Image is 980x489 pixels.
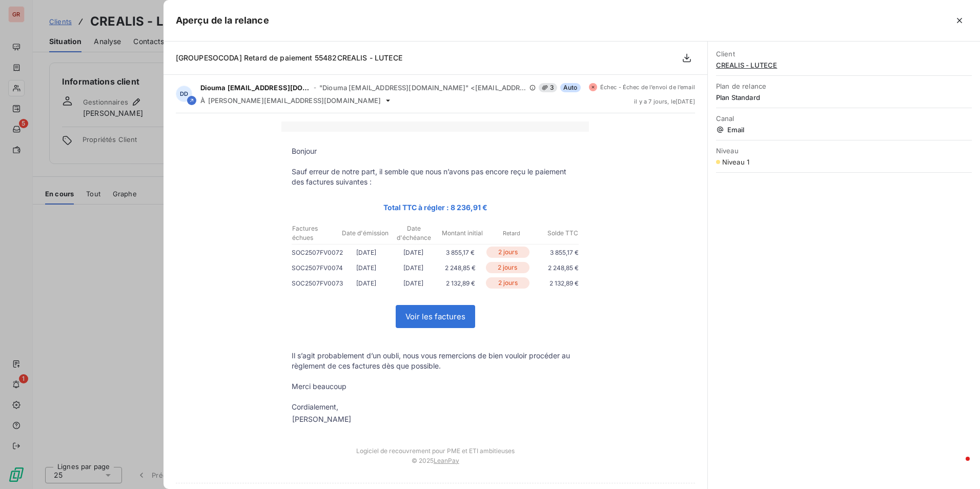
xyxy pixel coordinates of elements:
[343,247,390,258] p: [DATE]
[176,86,192,102] div: DD
[716,126,972,134] span: Email
[292,351,579,371] p: Il s’agit probablement d’un oubli, nous vous remercions de bien vouloir procéder au règlement de ...
[716,93,972,101] span: Plan Standard
[292,414,351,424] div: [PERSON_NAME]
[343,278,390,289] p: [DATE]
[341,229,389,238] p: Date d'émission
[600,84,695,90] span: Échec - Échec de l’envoi de l’email
[292,224,340,242] p: Factures échues
[292,146,579,156] p: Bonjour
[314,85,316,91] span: -
[292,262,343,273] p: SOC2507FV0074
[437,262,484,273] p: 2 248,85 €
[396,305,475,328] a: Voir les factures
[390,224,438,242] p: Date d'échéance
[343,262,390,273] p: [DATE]
[486,277,529,289] p: 2 jours
[200,84,311,92] span: Diouma [EMAIL_ADDRESS][DOMAIN_NAME]
[292,402,579,412] p: Cordialement,
[292,278,343,289] p: SOC2507FV0073
[292,247,343,258] p: SOC2507FV0072
[319,84,526,92] span: "Diouma [EMAIL_ADDRESS][DOMAIN_NAME]" <[EMAIL_ADDRESS][DOMAIN_NAME]>
[532,278,579,289] p: 2 132,89 €
[539,83,557,92] span: 3
[200,96,205,105] span: À
[292,201,579,213] p: Total TTC à régler : 8 236,91 €
[634,98,695,105] span: il y a 7 jours , le [DATE]
[176,13,269,28] h5: Aperçu de la relance
[437,278,484,289] p: 2 132,89 €
[292,381,579,392] p: Merci beaucoup
[292,167,579,187] p: Sauf erreur de notre part, il semble que nous n’avons pas encore reçu le paiement des factures su...
[716,50,972,58] span: Client
[716,82,972,90] span: Plan de relance
[716,147,972,155] span: Niveau
[532,247,579,258] p: 3 855,17 €
[945,454,970,479] iframe: Intercom live chat
[536,229,578,238] p: Solde TTC
[716,114,972,123] span: Canal
[486,247,529,258] p: 2 jours
[390,247,437,258] p: [DATE]
[486,262,529,273] p: 2 jours
[281,437,589,455] td: Logiciel de recouvrement pour PME et ETI ambitieuses
[281,455,589,475] td: © 2025
[716,61,972,69] span: CREALIS - LUTECE
[487,229,535,238] p: Retard
[560,83,581,92] span: Auto
[437,247,484,258] p: 3 855,17 €
[532,262,579,273] p: 2 248,85 €
[390,278,437,289] p: [DATE]
[176,53,402,62] span: [GROUPESOCODA] Retard de paiement 55482CREALIS - LUTECE
[390,262,436,273] p: [DATE]
[722,158,749,166] span: Niveau 1
[439,229,486,238] p: Montant initial
[208,96,381,105] span: [PERSON_NAME][EMAIL_ADDRESS][DOMAIN_NAME]
[434,457,459,464] a: LeanPay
